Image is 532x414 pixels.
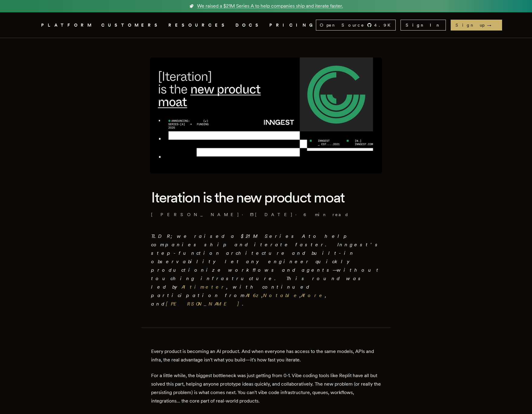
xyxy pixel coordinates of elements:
[303,212,349,218] span: 6 min read
[374,22,394,28] span: 4.9 K
[151,371,381,405] p: For a little while, the biggest bottleneck was just getting from 0-1. Vibe coding tools like Repl...
[150,57,382,173] img: Featured image for Iteration is the new product moat blog post
[263,293,300,298] a: Notable
[320,22,365,28] span: Open Source
[269,21,316,29] a: PRICING
[168,21,228,29] button: RESOURCES
[235,21,262,29] a: DOCS
[151,212,381,218] p: · ·
[101,21,161,29] a: CUSTOMERS
[166,301,242,307] a: [PERSON_NAME]
[246,293,261,298] a: A16z
[250,212,293,218] span: [DATE]
[41,21,94,29] button: PLATFORM
[151,188,381,207] h1: Iteration is the new product moat
[182,284,226,290] a: Altimeter
[301,293,325,298] a: Afore
[401,20,446,31] a: Sign In
[24,12,508,38] nav: Global
[151,347,381,364] p: Every product is becoming an AI product. And when everyone has access to the same models, APIs an...
[151,212,239,218] a: [PERSON_NAME]
[151,233,381,307] em: TLDR; we raised a $21M Series A to help companies ship and iterate faster. Inngest's step-functio...
[451,20,502,31] a: Sign up
[487,22,497,28] span: →
[197,2,343,10] span: We raised a $21M Series A to help companies ship and iterate faster.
